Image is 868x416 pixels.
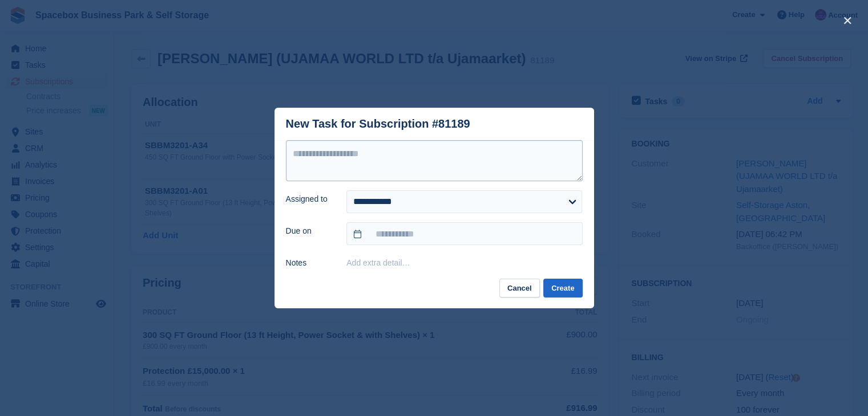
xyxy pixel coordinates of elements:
button: Add extra detail… [346,258,410,267]
label: Assigned to [286,193,333,205]
label: Due on [286,225,333,237]
button: Create [543,279,582,297]
button: Cancel [499,279,540,297]
div: New Task for Subscription #81189 [286,117,470,130]
label: Notes [286,257,333,269]
button: close [838,11,857,30]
